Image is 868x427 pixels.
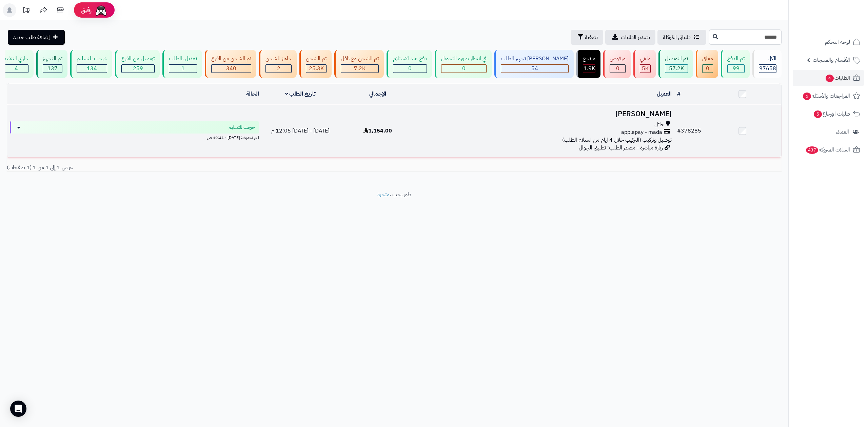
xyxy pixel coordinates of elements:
[441,65,486,73] div: 0
[805,145,850,155] span: السلات المتروكة
[813,109,850,119] span: طلبات الإرجاع
[610,65,625,73] div: 0
[501,55,569,63] div: [PERSON_NAME] تجهيز الطلب
[806,146,818,154] span: 437
[610,55,626,63] div: مرفوض
[10,134,259,141] div: اخر تحديث: [DATE] - 10:41 ص
[571,30,603,45] button: تصفية
[616,64,619,73] span: 0
[2,164,394,171] div: عرض 1 إلى 1 من 1 (1 صفحات)
[759,55,776,63] div: الكل
[836,127,849,137] span: العملاء
[751,50,783,78] a: الكل97658
[793,124,864,140] a: العملاء
[285,90,316,98] a: تاريخ الطلب
[408,64,412,73] span: 0
[531,64,538,73] span: 54
[87,64,97,73] span: 134
[727,55,745,63] div: تم الدفع
[309,64,324,73] span: 25.3K
[793,106,864,122] a: طلبات الإرجاع5
[77,65,107,73] div: 134
[579,144,663,152] span: زيارة مباشرة - مصدر الطلب: تطبيق الجوال
[271,127,330,135] span: [DATE] - [DATE] 12:05 م
[728,65,744,73] div: 99
[10,401,26,417] div: Open Intercom Messenger
[702,55,713,63] div: معلق
[814,110,822,118] span: 5
[341,55,379,63] div: تم الشحن مع ناقل
[393,65,427,73] div: 0
[341,65,378,73] div: 7222
[169,65,197,73] div: 1
[759,64,776,73] span: 97658
[733,64,739,73] span: 99
[621,128,662,136] span: applepay - mada
[677,127,681,135] span: #
[665,55,688,63] div: تم التوصيل
[212,65,251,73] div: 340
[825,37,850,47] span: لوحة التحكم
[501,65,568,73] div: 54
[575,50,602,78] a: مرتجع 1.9K
[161,50,203,78] a: تعديل بالطلب 1
[694,50,719,78] a: معلق 0
[793,88,864,104] a: المراجعات والأسئلة6
[663,33,691,41] span: طلباتي المُوكلة
[793,70,864,86] a: الطلبات4
[433,50,493,78] a: في انتظار صورة التحويل 0
[229,124,255,131] span: خرجت للتسليم
[266,65,291,73] div: 2
[203,50,258,78] a: تم الشحن من الفرع 340
[703,65,713,73] div: 0
[226,64,236,73] span: 340
[94,3,108,17] img: ai-face.png
[333,50,385,78] a: تم الشحن مع ناقل 7.2K
[493,50,575,78] a: [PERSON_NAME] تجهيز الطلب 54
[4,65,28,73] div: 4
[13,33,50,41] span: إضافة طلب جديد
[677,127,701,135] a: #378285
[169,55,197,63] div: تعديل بالطلب
[640,65,650,73] div: 5012
[803,93,811,100] span: 6
[640,55,651,63] div: ملغي
[306,65,326,73] div: 25302
[258,50,298,78] a: جاهز للشحن 2
[298,50,333,78] a: تم الشحن 25.3K
[793,142,864,158] a: السلات المتروكة437
[669,64,684,73] span: 57.2K
[43,55,62,63] div: تم التجهيز
[657,30,706,45] a: طلباتي المُوكلة
[605,30,655,45] a: تصدير الطلبات
[822,17,862,32] img: logo-2.png
[15,64,18,73] span: 4
[363,127,392,135] span: 1,154.00
[385,50,433,78] a: دفع عند الاستلام 0
[419,110,671,118] h3: [PERSON_NAME]
[265,55,292,63] div: جاهز للشحن
[354,64,366,73] span: 7.2K
[802,91,850,101] span: المراجعات والأسئلة
[583,55,595,63] div: مرتجع
[677,90,680,98] a: #
[562,136,672,144] span: توصيل وتركيب (التركيب خلال 4 ايام من استلام الطلب)
[462,64,466,73] span: 0
[584,64,595,73] span: 1.9K
[826,75,834,82] span: 4
[43,65,62,73] div: 137
[706,64,709,73] span: 0
[642,64,649,73] span: 5K
[825,73,850,83] span: الطلبات
[621,33,650,41] span: تصدير الطلبات
[441,55,487,63] div: في انتظار صورة التحويل
[4,55,28,63] div: جاري التنفيذ
[632,50,657,78] a: ملغي 5K
[306,55,327,63] div: تم الشحن
[583,65,595,73] div: 1856
[18,3,35,19] a: تحديثات المنصة
[657,90,672,98] a: العميل
[393,55,427,63] div: دفع عند الاستلام
[47,64,58,73] span: 137
[654,121,664,128] span: حائل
